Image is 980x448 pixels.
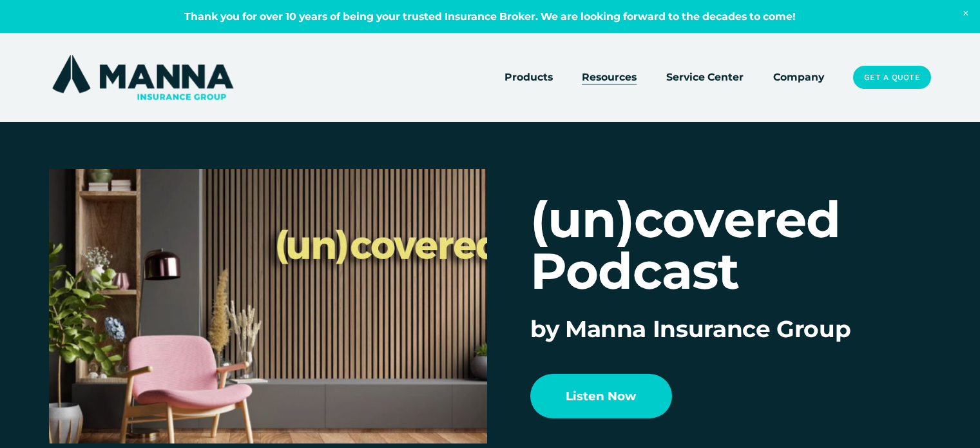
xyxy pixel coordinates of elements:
a: Listen Now [530,374,672,418]
span: Products [504,69,553,85]
a: Company [773,68,824,86]
h1: (un)covered Podcast [530,194,931,298]
h3: by Manna Insurance Group [530,316,931,342]
a: Get a Quote [853,66,931,89]
a: folder dropdown [582,68,637,86]
img: Manna Insurance Group [49,52,236,102]
a: folder dropdown [504,68,553,86]
span: Resources [582,69,637,85]
a: Service Center [666,68,744,86]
